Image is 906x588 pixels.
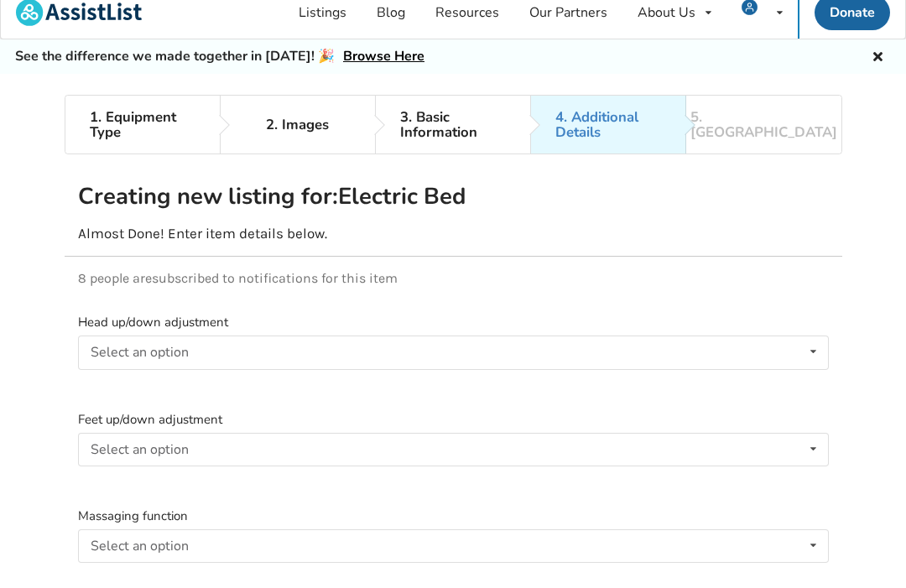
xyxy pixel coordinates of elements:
[78,410,829,429] label: Feet up/down adjustment
[91,539,189,553] div: Select an option
[91,443,189,456] div: Select an option
[343,47,424,65] a: Browse Here
[266,117,329,133] div: 2. Images
[555,110,660,140] div: 4. Additional Details
[78,182,531,211] h2: Creating new listing for: Electric Bed
[638,6,695,19] div: About Us
[78,270,829,286] p: 8 people are subscribed to notifications for this item
[78,225,829,242] p: Almost Done! Enter item details below.
[91,346,189,359] div: Select an option
[400,110,505,140] div: 3. Basic Information
[78,313,829,332] label: Head up/down adjustment
[78,507,829,526] label: Massaging function
[15,48,424,65] h5: See the difference we made together in [DATE]! 🎉
[90,110,195,140] div: 1. Equipment Type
